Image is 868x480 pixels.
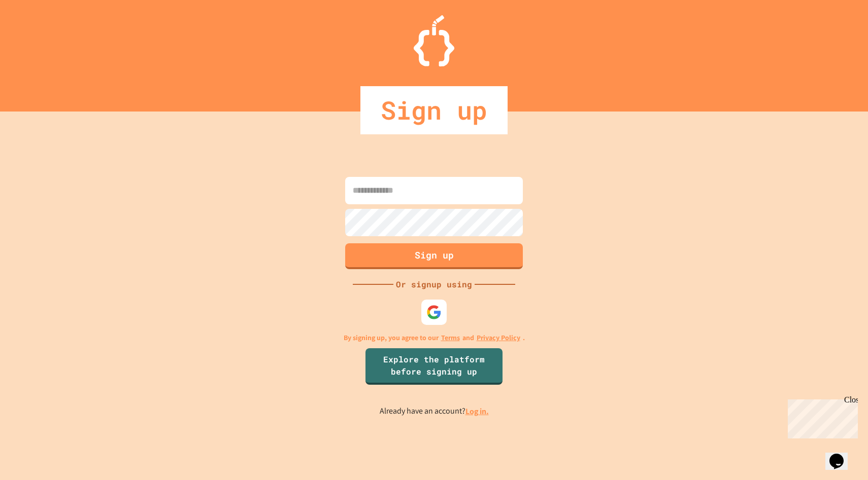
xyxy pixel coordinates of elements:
[344,333,525,343] p: By signing up, you agree to our and .
[365,348,503,385] a: Explore the platform before signing up
[784,395,858,438] iframe: chat widget
[360,86,508,134] div: Sign up
[477,333,520,343] a: Privacy Policy
[393,278,475,290] div: Or signup using
[380,405,489,418] p: Already have an account?
[426,305,442,320] img: google-icon.svg
[465,406,489,417] a: Log in.
[414,15,454,66] img: Logo.svg
[345,243,523,269] button: Sign up
[4,4,70,64] div: Chat with us now!Close
[441,333,460,343] a: Terms
[825,439,858,470] iframe: chat widget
